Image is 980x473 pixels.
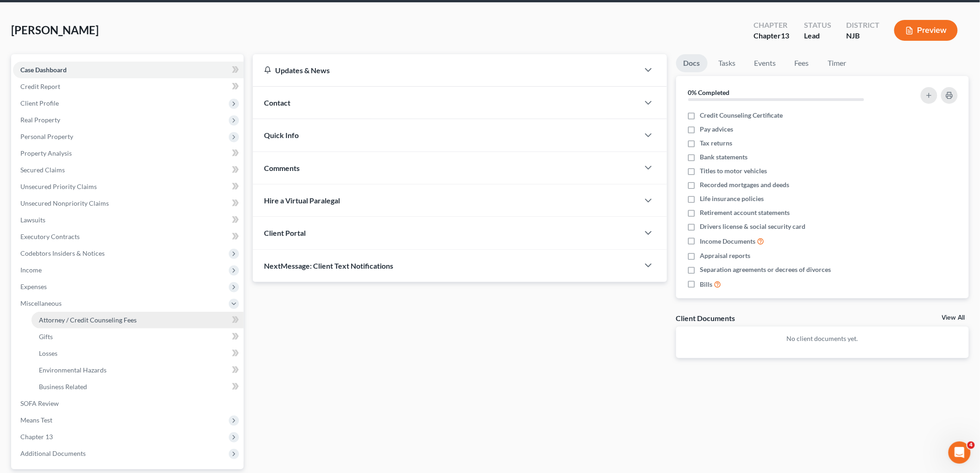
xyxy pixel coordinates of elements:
span: Bills [700,280,713,289]
span: Expenses [20,283,47,290]
span: Contact [264,98,290,107]
div: Lead [804,31,831,41]
span: Chapter 13 [20,433,53,441]
a: Credit Report [13,78,244,95]
span: Credit Report [20,82,60,90]
span: Codebtors Insiders & Notices [20,249,105,257]
span: Gifts [39,333,53,341]
span: Recorded mortgages and deeds [700,180,790,189]
span: Case Dashboard [20,66,67,74]
span: Tax returns [700,139,733,148]
a: SOFA Review [13,395,244,412]
span: Means Test [20,416,52,424]
span: Executory Contracts [20,233,80,240]
span: Losses [39,349,57,357]
span: Real Property [20,116,60,124]
span: Client Portal [264,228,306,237]
button: Preview [894,20,958,41]
span: 4 [967,441,975,449]
a: Docs [676,54,708,72]
a: Executory Contracts [13,228,244,245]
a: View All [942,315,965,321]
span: NextMessage: Client Text Notifications [264,261,393,270]
span: Secured Claims [20,166,65,174]
span: Unsecured Priority Claims [20,183,97,190]
a: Secured Claims [13,162,244,178]
span: Miscellaneous [20,299,62,307]
span: Bank statements [700,152,748,162]
span: Income [20,266,42,274]
span: Business Related [39,383,87,391]
span: Income Documents [700,237,756,246]
span: Unsecured Nonpriority Claims [20,199,109,207]
span: Separation agreements or decrees of divorces [700,265,831,274]
a: Property Analysis [13,145,244,162]
span: Attorney / Credit Counseling Fees [39,316,137,324]
span: Comments [264,164,300,172]
a: Environmental Hazards [31,362,244,378]
a: Tasks [711,54,743,72]
span: SOFA Review [20,399,59,407]
span: 13 [781,31,789,40]
span: Titles to motor vehicles [700,166,767,176]
strong: 0% Completed [688,88,730,96]
span: Pay advices [700,125,734,134]
div: NJB [846,31,879,41]
span: Drivers license & social security card [700,222,806,231]
a: Gifts [31,328,244,345]
span: Personal Property [20,132,73,140]
span: Environmental Hazards [39,366,107,374]
p: No client documents yet. [684,334,962,343]
span: Appraisal reports [700,251,751,260]
a: Case Dashboard [13,62,244,78]
span: Credit Counseling Certificate [700,111,783,120]
a: Timer [821,54,854,72]
a: Business Related [31,378,244,395]
div: Client Documents [676,313,735,323]
a: Fees [787,54,817,72]
div: Chapter [754,20,789,31]
span: Hire a Virtual Paralegal [264,196,340,205]
div: Updates & News [264,65,628,75]
span: Lawsuits [20,216,45,224]
a: Attorney / Credit Counseling Fees [31,312,244,328]
div: Chapter [754,31,789,41]
span: Property Analysis [20,149,72,157]
span: [PERSON_NAME] [11,23,99,37]
div: Status [804,20,831,31]
span: Retirement account statements [700,208,790,217]
a: Losses [31,345,244,362]
a: Events [747,54,784,72]
a: Unsecured Nonpriority Claims [13,195,244,212]
div: District [846,20,879,31]
span: Additional Documents [20,449,86,457]
span: Quick Info [264,131,299,139]
span: Client Profile [20,99,59,107]
a: Lawsuits [13,212,244,228]
iframe: Intercom live chat [949,441,971,464]
span: Life insurance policies [700,194,764,203]
a: Unsecured Priority Claims [13,178,244,195]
